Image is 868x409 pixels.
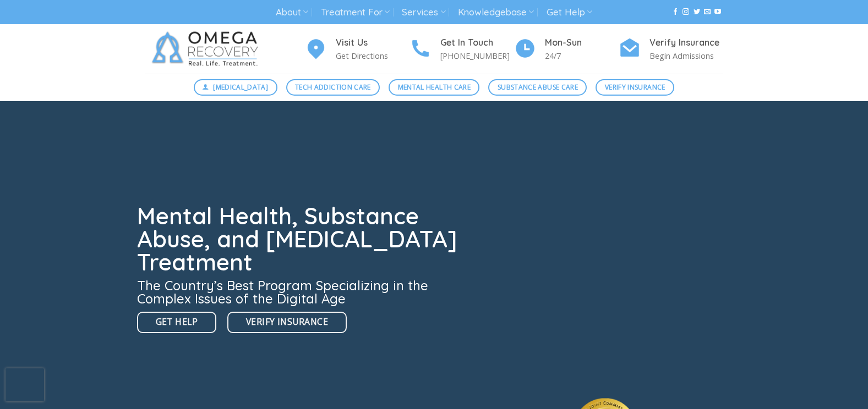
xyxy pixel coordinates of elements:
span: Tech Addiction Care [295,82,371,92]
a: Follow on Instagram [683,8,689,16]
a: Verify Insurance [227,312,347,333]
a: Follow on Facebook [672,8,679,16]
a: Get Help [547,2,592,23]
p: 24/7 [545,49,619,62]
a: Verify Insurance Begin Admissions [619,36,723,63]
span: Substance Abuse Care [498,82,578,92]
p: [PHONE_NUMBER] [440,49,514,62]
a: Follow on Twitter [694,8,700,16]
a: Mental Health Care [389,79,479,96]
span: Verify Insurance [605,82,665,92]
a: Get In Touch [PHONE_NUMBER] [410,36,514,63]
a: [MEDICAL_DATA] [194,79,277,96]
a: Send us an email [704,8,711,16]
span: Mental Health Care [398,82,471,92]
a: Treatment For [321,2,390,23]
h4: Verify Insurance [649,36,723,50]
a: Services [402,2,445,23]
a: Verify Insurance [596,79,674,96]
a: Tech Addiction Care [286,79,380,96]
a: About [276,2,308,23]
span: Verify Insurance [246,315,328,329]
p: Begin Admissions [649,49,723,62]
span: [MEDICAL_DATA] [213,82,268,92]
h4: Visit Us [336,36,410,50]
p: Get Directions [336,49,410,62]
iframe: reCAPTCHA [6,368,44,401]
a: Substance Abuse Care [488,79,587,96]
a: Get Help [137,312,217,333]
a: Follow on YouTube [714,8,721,16]
a: Knowledgebase [458,2,534,23]
h3: The Country’s Best Program Specializing in the Complex Issues of the Digital Age [137,279,464,305]
a: Visit Us Get Directions [305,36,410,63]
h4: Mon-Sun [545,36,619,50]
h1: Mental Health, Substance Abuse, and [MEDICAL_DATA] Treatment [137,204,464,274]
h4: Get In Touch [440,36,514,50]
img: Omega Recovery [145,24,269,74]
span: Get Help [156,315,198,329]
